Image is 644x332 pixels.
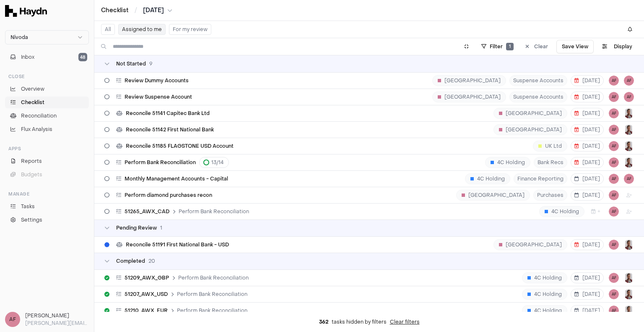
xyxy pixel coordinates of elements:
button: [DATE] [571,124,604,135]
span: [DATE] [574,291,600,298]
button: Budgets [5,169,89,180]
button: AF [609,141,619,151]
img: JP Smit [624,240,634,250]
a: Flux Analysis [5,123,89,135]
button: [DATE] [143,6,172,15]
button: Inbox48 [5,51,89,63]
div: [GEOGRAPHIC_DATA] [432,75,506,86]
img: JP Smit [624,108,634,118]
div: tasks hidden by filters [94,312,644,332]
span: [DATE] [574,307,600,314]
span: Reconcile 51142 First National Bank [126,126,214,133]
button: [DATE] [571,157,604,168]
div: UK Ltd [533,141,567,152]
span: 1 [506,43,514,50]
div: 4C Holding [522,272,567,283]
button: AF [609,306,619,316]
button: [DATE] [571,289,604,300]
button: For my review [169,24,211,35]
button: AF [609,190,619,200]
button: [DATE] [571,108,604,119]
div: Apps [5,142,89,155]
button: [DATE] [571,91,604,102]
span: Reconcile 51185 FLAGSTONE USD Account [126,143,234,149]
span: Perform diamond purchases recon [125,192,212,199]
button: JP Smit [624,306,634,316]
a: Settings [5,214,89,226]
span: 51209_AWX_GBP [125,274,169,281]
span: Completed [116,258,145,264]
span: Suspense Accounts [509,91,567,102]
button: [DATE] [571,141,604,152]
button: AF [609,273,619,283]
img: JP Smit [624,157,634,167]
span: Checklist [21,99,44,106]
button: AF [609,240,619,250]
button: Save View [556,40,594,53]
button: AF [609,289,619,299]
span: Overview [21,85,44,93]
span: [DATE] [574,274,600,281]
span: Reconcile 51191 First National Bank - USD [126,241,229,248]
div: Manage [5,187,89,201]
span: Filter [490,43,503,50]
img: JP Smit [624,125,634,135]
span: 1 [160,225,162,231]
span: AF [609,125,619,135]
button: AF [609,108,619,118]
span: Not Started [116,60,146,67]
span: AF [609,157,619,167]
span: Monthly Management Accounts - Capital [125,175,228,182]
img: JP Smit [624,141,634,151]
span: Reports [21,157,42,165]
div: [GEOGRAPHIC_DATA] [493,108,567,119]
button: [DATE] [571,173,604,184]
button: Filter1 [476,40,519,53]
button: Assigned to me [118,24,166,35]
span: 20 [148,258,155,264]
a: Checklist [5,97,89,108]
div: 4C Holding [522,305,567,316]
button: [DATE] [571,305,604,316]
span: Perform Bank Reconciliation [125,159,196,166]
button: [DATE] [571,75,604,86]
a: Checklist [101,6,129,15]
a: Overview [5,83,89,95]
span: Finance Reporting [514,173,567,184]
span: [DATE] [574,126,600,133]
button: AF [624,76,634,86]
span: 51210_AWX_EUR [125,307,168,314]
span: [DATE] [574,77,600,84]
span: Flux Analysis [21,125,52,133]
img: JP Smit [624,273,634,283]
a: Reconciliation [5,110,89,122]
span: [DATE] [574,175,600,182]
span: [DATE] [143,6,164,15]
div: 4C Holding [522,289,567,300]
span: Perform Bank Reconciliation [177,307,247,314]
span: AF [624,174,634,184]
button: AF [624,92,634,102]
button: AF [609,76,619,86]
span: Nivoda [10,34,28,41]
div: [GEOGRAPHIC_DATA] [493,239,567,250]
span: [DATE] [574,192,600,199]
button: AF [609,92,619,102]
a: Tasks [5,201,89,212]
a: Reports [5,155,89,167]
span: Perform Bank Reconciliation [177,291,247,298]
span: Inbox [21,53,34,61]
img: JP Smit [624,289,634,299]
img: Haydn Logo [5,5,47,17]
button: [DATE] [571,190,604,201]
